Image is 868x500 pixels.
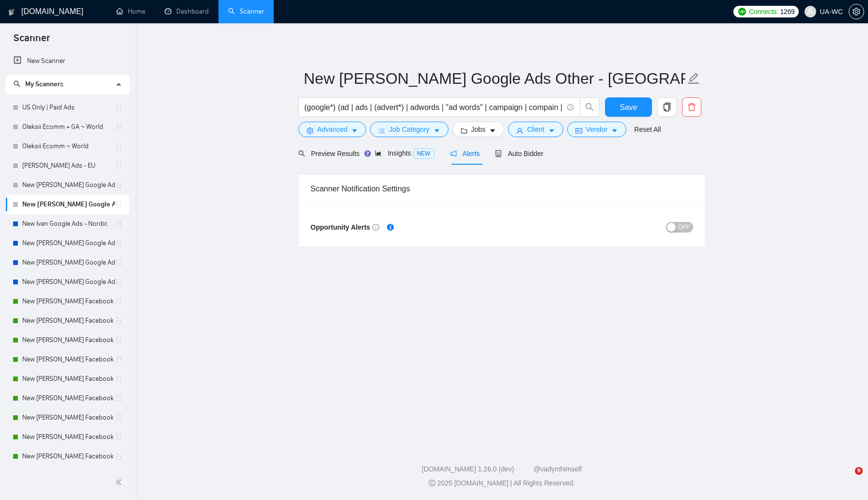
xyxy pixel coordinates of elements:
span: caret-down [548,127,555,134]
span: holder [115,414,123,422]
li: US Only | Paid Ads [6,98,129,117]
li: New Ivan Google Ads - UAE/JP/CN/IL/SG/HK/QA/SA [6,253,129,272]
span: idcard [575,127,582,134]
span: holder [115,433,123,441]
span: info-circle [372,224,379,231]
li: Ivan Paid Ads - EU [6,156,129,175]
a: New [PERSON_NAME] Google Ads - Rest of the World excl. Poor [22,272,115,292]
a: New Ivan Google Ads - Nordic [22,214,115,234]
a: New Scanner [14,51,122,71]
a: New [PERSON_NAME] Facebook Ads Other Specific - [GEOGRAPHIC_DATA]|[GEOGRAPHIC_DATA] [22,311,115,330]
span: search [580,103,599,111]
span: holder [115,336,123,344]
input: Search Freelance Jobs... [304,101,563,113]
a: Oleksii Ecomm ~ World [22,137,115,156]
span: Advanced [317,124,347,135]
li: New Ivan Facebook Ads - EU+CH ex Nordic [6,350,129,369]
span: Connects: [749,6,778,17]
span: holder [115,220,123,228]
li: New Ivan Google Ads - Rest of the World excl. Poor [6,272,129,292]
li: New Ivan Facebook Ads - /AU/NZ/ [6,408,129,427]
span: robot [495,150,502,157]
li: New Ivan Facebook Ads - Rest of the World [6,447,129,466]
span: holder [115,181,123,189]
span: edit [687,72,700,85]
span: user [516,127,523,134]
a: New [PERSON_NAME] Facebook Ads Other non-Specific - [GEOGRAPHIC_DATA]|[GEOGRAPHIC_DATA] [22,330,115,350]
li: New Scanner [6,51,129,71]
a: New [PERSON_NAME] Google Ads - AU/[GEOGRAPHIC_DATA]/IR/[GEOGRAPHIC_DATA]/[GEOGRAPHIC_DATA] [22,234,115,253]
a: New [PERSON_NAME] Facebook Ads - /AU/[GEOGRAPHIC_DATA]/ [22,408,115,427]
li: Oleksii Ecomm + GA ~ World [6,117,129,137]
span: holder [115,142,123,150]
span: setting [307,127,313,134]
a: New [PERSON_NAME] Facebook Ads - Nordic [22,369,115,389]
span: Insights [375,149,434,157]
span: delete [682,103,701,111]
a: dashboardDashboard [165,7,209,16]
button: Save [605,97,652,117]
span: holder [115,453,123,460]
span: bars [378,127,385,134]
span: setting [849,8,864,16]
button: userClientcaret-down [508,122,563,137]
img: upwork-logo.png [738,8,746,16]
span: 1269 [780,6,795,17]
li: New Ivan Facebook Ads Other non-Specific - US|CA [6,330,129,350]
button: idcardVendorcaret-down [567,122,626,137]
span: Alerts [450,150,480,157]
button: barsJob Categorycaret-down [370,122,448,137]
span: copyright [429,480,435,486]
a: @vadymhimself [533,465,582,473]
button: copy [657,97,677,117]
a: Reset All [634,124,661,135]
a: US Only | Paid Ads [22,98,115,117]
a: New [PERSON_NAME] Facebook Ads Leads - [GEOGRAPHIC_DATA]|[GEOGRAPHIC_DATA] [22,292,115,311]
span: folder [461,127,467,134]
li: New Ivan Google Ads - Nordic [6,214,129,234]
a: New [PERSON_NAME] Facebook Ads - [GEOGRAPHIC_DATA]/IR/[GEOGRAPHIC_DATA] [22,389,115,408]
a: homeHome [116,7,145,16]
span: info-circle [567,104,573,110]
input: Scanner name... [304,66,685,91]
span: holder [115,239,123,247]
li: New Ivan Facebook Ads - UK/IR/SA [6,389,129,408]
a: New [PERSON_NAME] Facebook Ads - Rest of the World [22,447,115,466]
button: delete [682,97,701,117]
li: New Ivan Facebook Ads Leads - US|CA [6,292,129,311]
li: New Ivan Facebook Ads - UAE/JP/CN/IL/SG/HK/QA/SA [6,427,129,447]
a: New [PERSON_NAME] Google Ads Other - [GEOGRAPHIC_DATA]|[GEOGRAPHIC_DATA] [22,195,115,214]
span: caret-down [489,127,496,134]
span: holder [115,104,123,111]
span: holder [115,278,123,286]
span: user [807,8,814,15]
span: caret-down [434,127,440,134]
span: copy [658,103,676,111]
span: Scanner [6,31,58,51]
span: OFF [678,222,690,233]
span: search [298,150,305,157]
span: Vendor [586,124,607,135]
span: holder [115,201,123,208]
span: holder [115,356,123,363]
div: 2025 [DOMAIN_NAME] | All Rights Reserved. [143,478,860,488]
span: holder [115,162,123,170]
div: Tooltip anchor [386,223,395,232]
a: [DOMAIN_NAME] 1.26.0 (dev) [422,465,514,473]
button: setting [849,4,864,19]
span: holder [115,394,123,402]
span: Preview Results [298,150,359,157]
a: New [PERSON_NAME] Facebook Ads - [GEOGRAPHIC_DATA]/JP/CN/[GEOGRAPHIC_DATA]/SG/HK/QA/[GEOGRAPHIC_D... [22,427,115,447]
li: Oleksii Ecomm ~ World [6,137,129,156]
a: [PERSON_NAME] Ads - EU [22,156,115,175]
button: folderJobscaret-down [452,122,505,137]
a: New [PERSON_NAME] Facebook Ads - EU+CH ex Nordic [22,350,115,369]
span: My Scanners [14,80,63,88]
button: settingAdvancedcaret-down [298,122,366,137]
a: New [PERSON_NAME] Google Ads - [GEOGRAPHIC_DATA]/JP/CN/IL/SG/HK/QA/[GEOGRAPHIC_DATA] [22,253,115,272]
li: New Ivan Google Ads - EU+CH ex Nordic [6,175,129,195]
li: New Ivan Google Ads - AU/UK/IR/NZ/SA [6,234,129,253]
button: search [580,97,599,117]
li: New Ivan Facebook Ads Other Specific - US|CA [6,311,129,330]
div: Tooltip anchor [363,149,372,158]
